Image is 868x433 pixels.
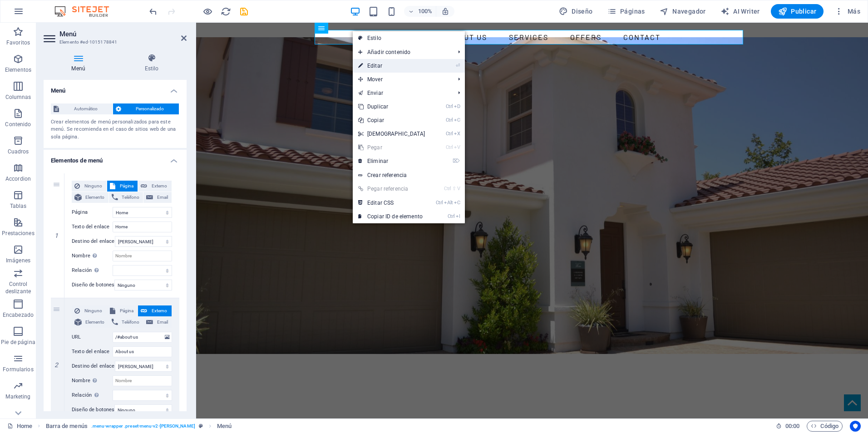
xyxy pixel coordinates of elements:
[353,196,431,210] a: CtrlAltCEditar CSS
[113,251,172,261] input: Nombre
[446,103,453,109] i: Ctrl
[59,30,187,38] h2: Menú
[72,305,107,316] button: Ninguno
[238,6,249,17] button: save
[72,221,113,232] label: Texto del enlace
[124,103,177,114] span: Personalizado
[850,421,861,432] button: Usercentrics
[5,66,31,74] p: Elementos
[150,305,169,316] span: Externo
[353,100,431,113] a: CtrlDDuplicar
[239,6,249,17] i: Guardar (Ctrl+S)
[72,361,115,372] label: Destino del enlace
[717,4,764,19] button: AI Writer
[46,421,232,432] nav: breadcrumb
[604,4,649,19] button: Páginas
[72,404,114,415] label: Diseño de botones
[46,421,88,432] span: Haz clic para seleccionar y doble clic para editar
[444,186,451,192] i: Ctrl
[59,38,168,46] h3: Elemento #ed-1015178841
[353,59,431,73] a: ⏎Editar
[353,45,451,59] span: Añadir contenido
[6,39,30,46] p: Favoritos
[221,6,231,17] i: Volver a cargar página
[148,6,158,17] i: Deshacer: Eliminar elementos (Ctrl+Z)
[453,158,460,164] i: ⌦
[113,346,172,357] input: Texto del enlace...
[72,346,113,357] label: Texto del enlace
[51,103,113,114] button: Automático
[113,375,172,386] input: Nombre
[2,230,34,237] p: Prestaciones
[72,332,113,343] label: URL
[3,311,34,319] p: Encabezado
[785,421,799,432] span: 00 00
[50,232,63,239] em: 1
[353,31,465,45] a: Estilo
[72,251,113,261] label: Nombre
[444,200,453,206] i: Alt
[792,423,793,429] span: :
[109,192,143,203] button: Teléfono
[831,4,864,19] button: Más
[5,121,31,128] p: Contenido
[72,192,108,203] button: Elemento
[121,192,141,203] span: Teléfono
[454,103,460,109] i: D
[72,280,114,290] label: Diseño de botones
[72,317,108,328] button: Elemento
[217,421,232,432] span: Haz clic para seleccionar y doble clic para editar
[143,317,172,328] button: Email
[113,221,172,232] input: Texto del enlace...
[776,421,800,432] h6: Tiempo de la sesión
[148,6,158,17] button: undo
[446,144,453,150] i: Ctrl
[72,265,113,276] label: Relación
[404,6,436,17] button: 100%
[44,150,187,166] h4: Elementos de menú
[353,154,431,168] a: ⌦Eliminar
[72,207,113,218] label: Página
[143,192,172,203] button: Email
[353,210,431,223] a: CtrlICopiar ID de elemento
[778,7,817,16] span: Publicar
[456,213,460,219] i: I
[353,113,431,127] a: CtrlCCopiar
[118,181,135,192] span: Página
[84,192,106,203] span: Elemento
[113,332,172,343] input: URL...
[441,7,449,15] i: Al redimensionar, ajustar el nivel de zoom automáticamente para ajustarse al dispositivo elegido.
[10,202,27,210] p: Tablas
[6,257,30,264] p: Imágenes
[446,117,453,123] i: Ctrl
[51,118,179,141] div: Crear elementos de menú personalizados para este menú. Se recomienda en el caso de sitios web de ...
[117,54,187,73] h4: Estilo
[452,186,456,192] i: ⇧
[118,305,135,316] span: Página
[50,361,63,369] em: 2
[3,366,33,373] p: Formularios
[138,305,172,316] button: Externo
[62,103,110,114] span: Automático
[44,80,187,96] h4: Menú
[83,181,104,192] span: Ninguno
[107,305,138,316] button: Página
[436,200,443,206] i: Ctrl
[607,7,645,16] span: Páginas
[454,117,460,123] i: C
[660,7,706,16] span: Navegador
[91,421,195,432] span: . menu-wrapper .preset-menu-v2-[PERSON_NAME]
[353,182,431,196] a: Ctrl⇧VPegar referencia
[807,421,843,432] button: Código
[418,6,432,17] h6: 100%
[555,4,597,19] button: Diseño
[150,181,169,192] span: Externo
[156,192,169,203] span: Email
[44,54,117,73] h4: Menú
[109,317,143,328] button: Teléfono
[72,236,115,247] label: Destino del enlace
[771,4,824,19] button: Publicar
[353,86,451,100] a: Enviar
[353,168,465,182] a: Crear referencia
[720,7,760,16] span: AI Writer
